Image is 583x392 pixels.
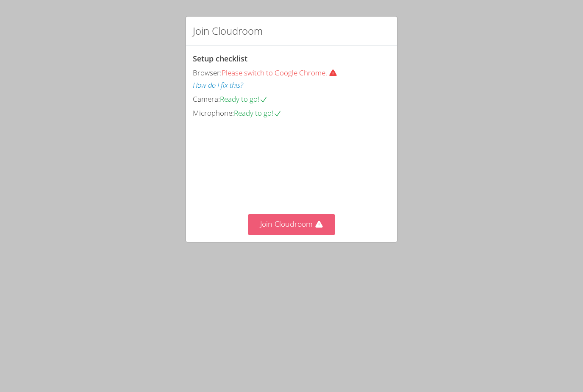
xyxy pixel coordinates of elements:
[193,108,234,118] span: Microphone:
[193,94,220,104] span: Camera:
[248,214,335,235] button: Join Cloudroom
[220,94,268,104] span: Ready to go!
[193,68,222,78] span: Browser:
[234,108,282,118] span: Ready to go!
[193,23,263,39] h2: Join Cloudroom
[222,68,344,78] span: Please switch to Google Chrome.
[193,79,243,92] button: How do I fix this?
[193,53,247,64] span: Setup checklist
